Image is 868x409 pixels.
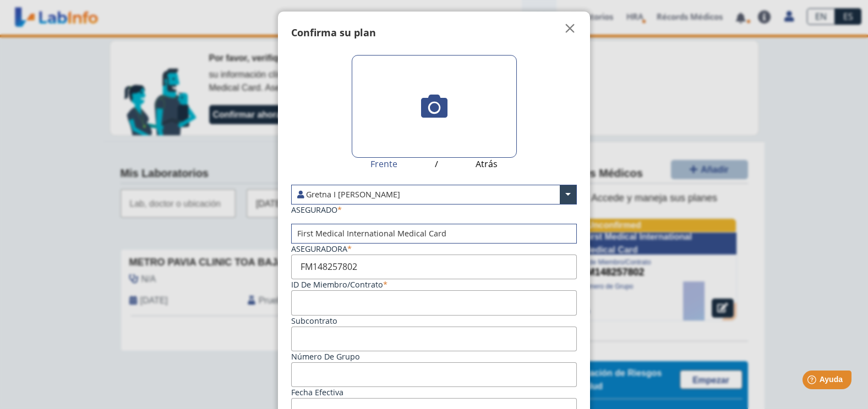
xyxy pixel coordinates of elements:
label: Aseguradora [291,244,352,254]
span: Frente [370,158,397,171]
label: ID de Miembro/Contrato [291,279,387,290]
iframe: Help widget launcher [770,366,856,397]
span: Atrás [476,158,498,171]
button: Close [557,22,583,35]
label: Fecha efectiva [291,387,343,397]
label: ASEGURADO [291,204,342,215]
span: / [435,158,438,171]
h4: Confirma su plan [291,27,376,39]
span:  [564,22,577,35]
label: Número de Grupo [291,351,360,362]
label: Subcontrato [291,316,337,326]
